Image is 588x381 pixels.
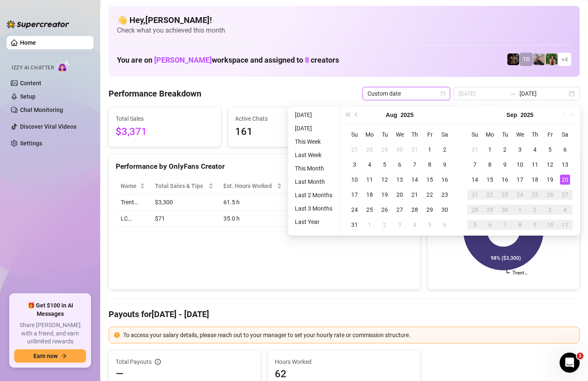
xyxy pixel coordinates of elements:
div: 30 [500,205,510,215]
div: 31 [410,145,420,155]
div: 21 [410,190,420,200]
li: Last 3 Months [291,203,336,213]
img: AI Chatter [57,61,70,73]
td: 2025-09-24 [512,187,527,202]
div: 29 [485,205,495,215]
td: 2025-09-01 [482,142,497,157]
div: 22 [425,190,435,200]
td: 2025-07-31 [407,142,422,157]
td: 2025-10-06 [482,217,497,232]
th: We [392,127,407,142]
div: 4 [365,160,375,170]
th: Su [347,127,362,142]
div: 17 [350,190,360,200]
span: — [116,367,124,381]
li: Last Week [291,150,336,160]
img: LC [533,53,545,65]
span: Hours Worked [275,357,413,366]
button: Earn nowarrow-right [14,349,86,363]
span: Share [PERSON_NAME] with a friend, and earn unlimited rewards [14,321,86,346]
td: 2025-09-23 [497,187,512,202]
div: 15 [425,175,435,185]
div: 1 [515,205,525,215]
td: 2025-09-21 [467,187,482,202]
div: 23 [440,190,450,200]
span: 62 [275,367,413,381]
div: 28 [470,205,480,215]
li: This Month [291,163,336,173]
button: Choose a year [520,107,533,123]
div: 20 [560,175,570,185]
div: 7 [410,160,420,170]
span: 8 [305,56,309,64]
td: 2025-09-01 [362,217,377,232]
td: 2025-08-20 [392,187,407,202]
td: 2025-10-01 [512,202,527,217]
span: 🎁 Get $100 in AI Messages [14,302,86,318]
th: Total Sales & Tips [150,178,218,194]
span: 1 [577,353,583,359]
div: 11 [530,160,540,170]
td: 2025-09-04 [527,142,542,157]
div: 30 [395,145,405,155]
td: 2025-08-05 [377,157,392,172]
td: 2025-09-02 [497,142,512,157]
button: Choose a month [507,107,517,123]
div: 3 [515,145,525,155]
div: 12 [545,160,555,170]
td: 2025-10-10 [542,217,558,232]
td: $71 [150,211,218,227]
th: Fr [542,127,558,142]
td: 2025-09-15 [482,172,497,187]
div: 8 [425,160,435,170]
td: 2025-08-13 [392,172,407,187]
td: 2025-08-26 [377,202,392,217]
td: 2025-08-30 [437,202,452,217]
td: 2025-09-05 [542,142,558,157]
th: Sa [558,127,573,142]
td: 61.5 h [218,194,287,211]
div: 27 [395,205,405,215]
div: 9 [500,160,510,170]
div: 28 [365,145,375,155]
th: Sales / Hour [287,178,339,194]
div: 24 [350,205,360,215]
span: Izzy AI Chatter [12,64,54,72]
a: Chat Monitoring [20,107,63,113]
td: Trent… [116,194,150,211]
th: Tu [377,127,392,142]
div: 25 [530,190,540,200]
td: 2025-08-24 [347,202,362,217]
td: 2025-09-07 [467,157,482,172]
span: arrow-right [61,353,67,359]
div: 21 [470,190,480,200]
span: Custom date [367,87,445,100]
td: 2025-09-25 [527,187,542,202]
div: 25 [365,205,375,215]
td: 2025-08-09 [437,157,452,172]
td: 2025-08-27 [392,202,407,217]
span: exclamation-circle [114,332,120,338]
span: Active Chats [235,114,334,123]
div: 5 [380,160,390,170]
th: Fr [422,127,437,142]
td: 2025-08-06 [392,157,407,172]
td: 2025-10-08 [512,217,527,232]
iframe: Intercom live chat [560,353,580,373]
td: 2025-09-12 [542,157,558,172]
td: 2025-09-27 [558,187,573,202]
div: 14 [470,175,480,185]
div: 5 [425,220,435,230]
div: 29 [380,145,390,155]
td: 2025-07-27 [347,142,362,157]
td: 2025-09-13 [558,157,573,172]
td: 2025-09-26 [542,187,558,202]
th: Su [467,127,482,142]
td: 2025-08-15 [422,172,437,187]
td: 2025-09-02 [377,217,392,232]
div: 6 [560,145,570,155]
img: logo-BBDzfeDw.svg [7,20,69,28]
div: 13 [395,175,405,185]
td: 2025-09-22 [482,187,497,202]
div: 11 [365,175,375,185]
